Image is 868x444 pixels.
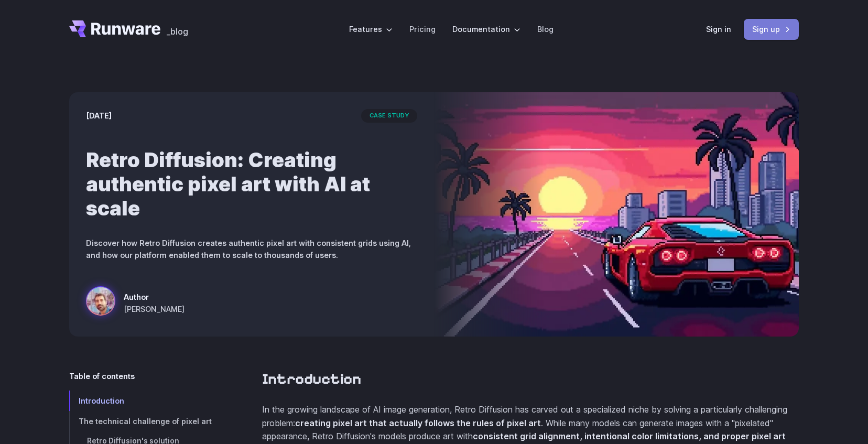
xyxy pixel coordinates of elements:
label: Features [349,23,393,35]
a: Sign up [744,19,799,39]
p: Discover how Retro Diffusion creates authentic pixel art with consistent grids using AI, and how ... [86,237,417,261]
a: Sign in [706,23,731,35]
span: Table of contents [69,370,135,382]
a: a red sports car on a futuristic highway with a sunset and city skyline in the background, styled... [86,286,185,320]
img: a red sports car on a futuristic highway with a sunset and city skyline in the background, styled... [434,92,799,337]
span: case study [361,109,417,123]
span: _blog [167,27,188,36]
time: [DATE] [86,110,112,122]
span: The technical challenge of pixel art [79,417,212,426]
a: The technical challenge of pixel art [69,411,229,431]
span: Author [124,291,185,303]
a: Pricing [409,23,436,35]
a: Introduction [262,370,361,388]
span: [PERSON_NAME] [124,303,185,315]
h1: Retro Diffusion: Creating authentic pixel art with AI at scale [86,148,417,220]
span: Introduction [79,396,124,405]
strong: creating pixel art that actually follows the rules of pixel art [295,418,541,428]
a: Blog [537,23,554,35]
label: Documentation [452,23,520,35]
a: _blog [167,20,188,37]
a: Go to / [69,20,160,37]
a: Introduction [69,391,229,411]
